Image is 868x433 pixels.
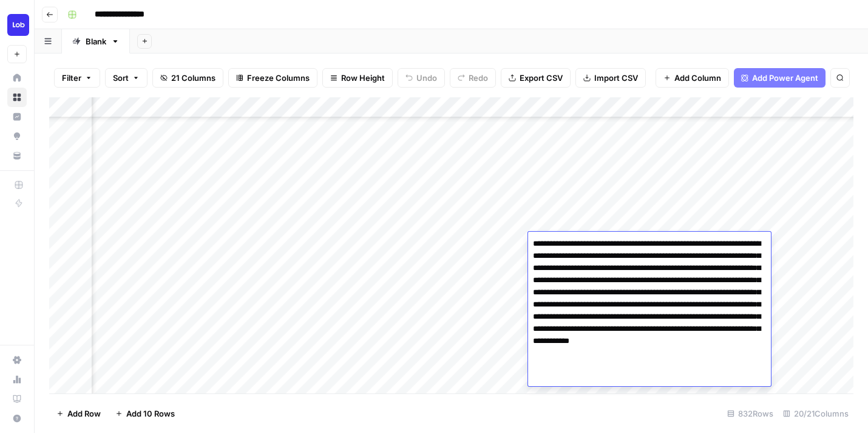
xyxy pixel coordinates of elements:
[778,404,853,423] div: 20/21 Columns
[575,68,646,88] button: Import CSV
[126,407,175,420] span: Add 10 Rows
[247,72,310,84] span: Freeze Columns
[674,72,721,84] span: Add Column
[228,68,317,88] button: Freeze Columns
[722,404,778,423] div: 832 Rows
[7,126,27,146] a: Opportunities
[113,72,129,84] span: Sort
[7,68,27,88] a: Home
[7,409,27,428] button: Help + Support
[7,107,27,126] a: Insights
[7,14,29,36] img: Lob Logo
[86,35,106,47] div: Blank
[398,68,445,88] button: Undo
[450,68,496,88] button: Redo
[520,72,563,84] span: Export CSV
[152,68,223,88] button: 21 Columns
[752,72,818,84] span: Add Power Agent
[416,72,437,84] span: Undo
[469,72,488,84] span: Redo
[7,370,27,389] a: Usage
[7,10,27,40] button: Workspace: Lob
[62,72,81,84] span: Filter
[67,407,101,420] span: Add Row
[7,88,27,107] a: Browse
[7,350,27,370] a: Settings
[105,68,147,88] button: Sort
[501,68,571,88] button: Export CSV
[54,68,100,88] button: Filter
[171,72,215,84] span: 21 Columns
[734,68,826,88] button: Add Power Agent
[594,72,638,84] span: Import CSV
[7,389,27,409] a: Learning Hub
[108,404,182,423] button: Add 10 Rows
[62,29,130,54] a: Blank
[7,146,27,165] a: Your Data
[656,68,729,88] button: Add Column
[322,68,393,88] button: Row Height
[341,72,385,84] span: Row Height
[49,404,108,423] button: Add Row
